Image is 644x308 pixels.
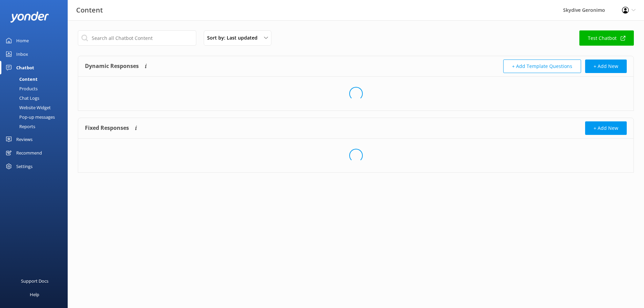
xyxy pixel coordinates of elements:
[10,11,49,23] img: yonder-white-logo.png
[4,103,68,112] a: Website Widget
[579,30,634,46] a: Test Chatbot
[4,84,38,93] div: Products
[78,30,196,46] input: Search all Chatbot Content
[4,112,55,122] div: Pop-up messages
[16,146,42,160] div: Recommend
[207,34,262,42] span: Sort by: Last updated
[4,84,68,93] a: Products
[4,74,68,84] a: Content
[85,121,129,135] h4: Fixed Responses
[4,122,35,131] div: Reports
[16,47,28,61] div: Inbox
[16,133,32,146] div: Reviews
[16,160,32,173] div: Settings
[85,60,139,73] h4: Dynamic Responses
[30,288,39,301] div: Help
[16,34,29,47] div: Home
[4,93,68,103] a: Chat Logs
[503,60,581,73] button: + Add Template Questions
[4,74,38,84] div: Content
[4,112,68,122] a: Pop-up messages
[21,274,48,288] div: Support Docs
[4,93,39,103] div: Chat Logs
[76,5,103,16] h3: Content
[16,61,34,74] div: Chatbot
[585,60,627,73] button: + Add New
[585,121,627,135] button: + Add New
[4,122,68,131] a: Reports
[4,103,51,112] div: Website Widget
